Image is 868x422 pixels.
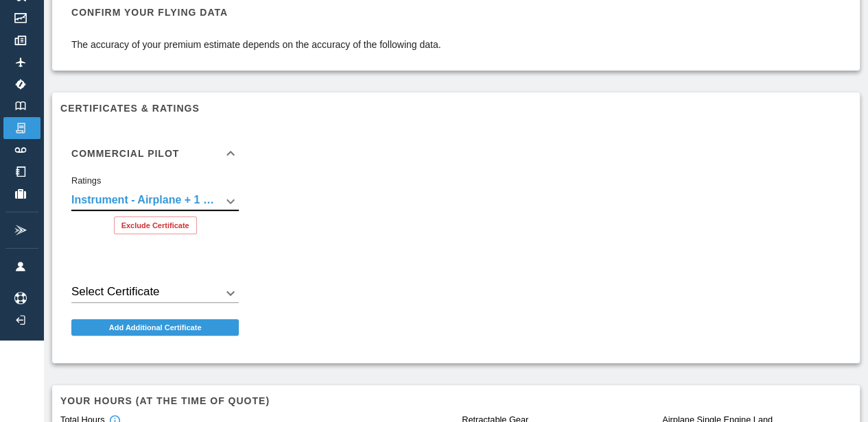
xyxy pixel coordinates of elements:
h6: Certificates & Ratings [60,101,852,116]
label: Ratings [71,175,101,187]
div: Commercial Pilot [60,132,250,175]
h6: Commercial Pilot [71,149,179,158]
button: Exclude Certificate [114,216,197,234]
div: Instrument - Airplane + 1 more [71,192,239,211]
h6: Your hours (at the time of quote) [60,393,852,408]
button: Add Additional Certificate [71,319,239,336]
h6: Confirm your flying data [71,5,441,20]
p: The accuracy of your premium estimate depends on the accuracy of the following data. [71,38,441,51]
div: Commercial Pilot [60,175,250,245]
